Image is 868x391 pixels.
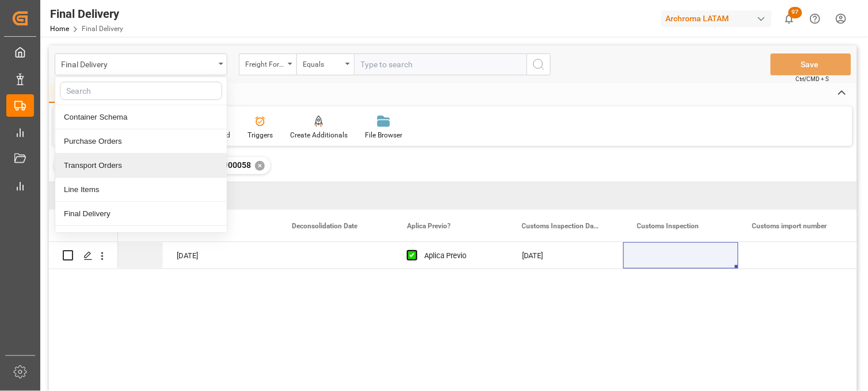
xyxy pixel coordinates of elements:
div: Freight Forwarder Reference [245,56,284,70]
span: Aplica Previo? [407,222,451,230]
div: Home [49,83,88,103]
div: Press SPACE to select this row. [49,242,118,269]
button: open menu [296,53,354,75]
button: Save [771,53,851,75]
span: Deconsolidation Date [292,222,357,230]
div: [DATE] [163,242,278,269]
button: Archroma LATAM [661,7,776,29]
span: Ctrl/CMD + S [796,75,829,83]
div: Create Additionals [290,130,348,140]
span: Customs Inspection [637,222,699,230]
div: Aplica Previo [424,243,494,269]
button: close menu [55,53,227,75]
div: Line Items [55,178,227,202]
div: Container Schema [55,105,227,129]
span: Customs import number [752,222,827,230]
div: [DATE] [508,242,623,269]
div: Triggers [248,130,273,140]
div: Final Delivery [50,5,123,22]
div: Archroma LATAM [661,10,772,27]
button: show 97 new notifications [776,6,802,32]
a: Home [50,25,69,33]
div: Final Delivery [61,56,215,71]
input: Type to search [354,53,527,75]
span: 97 [789,7,802,18]
button: search button [527,53,551,75]
div: Transport Orders [55,154,227,178]
div: Final Delivery [55,202,227,226]
div: ✕ [255,161,265,171]
button: Help Center [802,6,828,32]
span: Customs Inspection Date [522,222,599,230]
div: Purchase Orders [55,129,227,154]
div: Equals [303,56,342,70]
input: Search [60,82,222,100]
div: File Browser [365,130,402,140]
button: open menu [239,53,296,75]
div: Additionals [55,226,227,250]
